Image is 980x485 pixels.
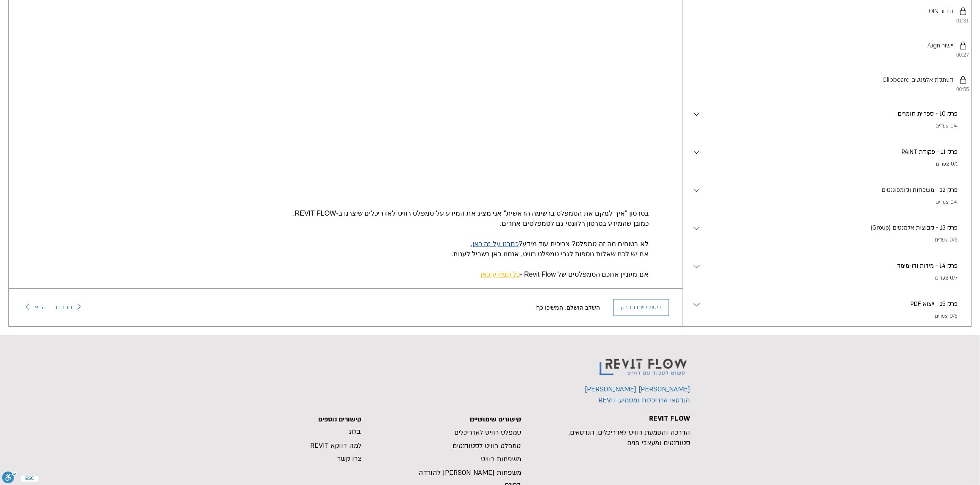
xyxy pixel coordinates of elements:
span: [PERSON_NAME] [PERSON_NAME] הנדסאי אדריכלות ומטמיע REVIT [585,385,691,405]
p: 0/7 צעדים [702,274,958,283]
span: ביטול סיום הפרק [621,304,662,311]
span: אם יש לכם שאלות נוספות לגבי טמפלט רוויט, אנחנו כאן בשביל לענות. [451,250,649,258]
span: הקודם [56,302,72,313]
p: 0/4 צעדים [702,122,958,130]
a: בלוג [349,427,361,436]
button: יש להשלים את השלבים לפי הסדר.JOIN חיבור01:31 [900,6,969,24]
button: יש להשלים את השלבים לפי הסדר.Align יישור00:27 [901,41,969,58]
p: Align יישור [901,41,955,50]
p: PAINT פרק 11 - פקודת [702,147,958,157]
button: PAINT פרק 11 - פקודת.0/1 צעדים [691,147,963,169]
span: הדרכה והטמעת רוויט לאדריכלים, הנדסאים, סטודנטים ומעצבי פנים [569,428,691,448]
img: Revit flow logo פשוט לעבוד עם רוויט [594,346,694,381]
span: בסרטון "איך למקם את הטמפלט ברשימה הראשית" אני מציג את המידע על טמפלט רוויט לאדריכלים שיצרנו ב-REV... [293,210,649,217]
a: למה דווקא REVIT [311,441,362,450]
p: 0/4 צעדים [702,198,958,207]
span: קישורים שימושיים [470,415,522,424]
p: 0/5 צעדים [702,236,958,245]
a: צרו קשר [338,454,362,463]
span: אם מעניין אתכם הטמפלטים של Revit Flow - [520,271,649,278]
button: יש להשלים את השלבים לפי הסדר.Clipboard העתקת אלמנטים00:55 [856,75,969,92]
span: קישורים נוספים [319,415,362,424]
span: REVIT FLOW [650,414,691,423]
button: ביטול סיום הפרק [614,299,669,316]
p: 01:31 [914,18,969,24]
button: PDF פרק 15 - ייצוא.0/5 צעדים [691,300,963,321]
p: 00:27 [915,52,969,58]
a: כתבנו על זה כאן [472,240,519,247]
p: (Group) פרק 13 - קבוצות אלמנטים [702,224,958,233]
p: פרק 12 - משפחות וקומפוננטים [702,186,958,195]
span: הבא [34,302,46,313]
a: טמפלט רוויט לאדריכלים [455,428,522,437]
p: 00:55 [870,86,969,92]
p: פרק 14 - מידות ודו-מימד [702,262,958,271]
button: פרק 14 - מידות ודו-מימד.0/7 צעדים [691,262,963,283]
p: 0/1 צעדים [702,160,958,169]
p: פרק 10 - ספריית חומרים [702,109,958,119]
span: לא בטוחים מה זה טמפלט? צריכים עוד מידע? [519,240,649,247]
button: (Group) פרק 13 - קבוצות אלמנטים.0/5 צעדים [691,224,963,245]
span: כמובן שהמידע בסרטון רלוונטי גם לטמפלטים אחרים. [500,220,649,227]
p: 0/5 צעדים [702,313,958,321]
button: פרק 12 - משפחות וקומפוננטים.0/4 צעדים [691,186,963,207]
button: הבא [22,302,46,313]
p: JOIN חיבור [900,7,955,16]
p: Clipboard העתקת אלמנטים [856,75,955,85]
span: . [470,240,472,247]
button: פרק 10 - ספריית חומרים.0/4 צעדים [691,109,963,130]
a: טמפלט רוויט לסטודנטים [453,441,521,451]
p: PDF פרק 15 - ייצוא [702,300,958,309]
span: השלב הושלם. המשיכו כך! [536,304,600,311]
a: כל המידע כאן [481,271,520,278]
a: משפחות רוויט [481,455,522,464]
button: הקודם [56,302,84,313]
